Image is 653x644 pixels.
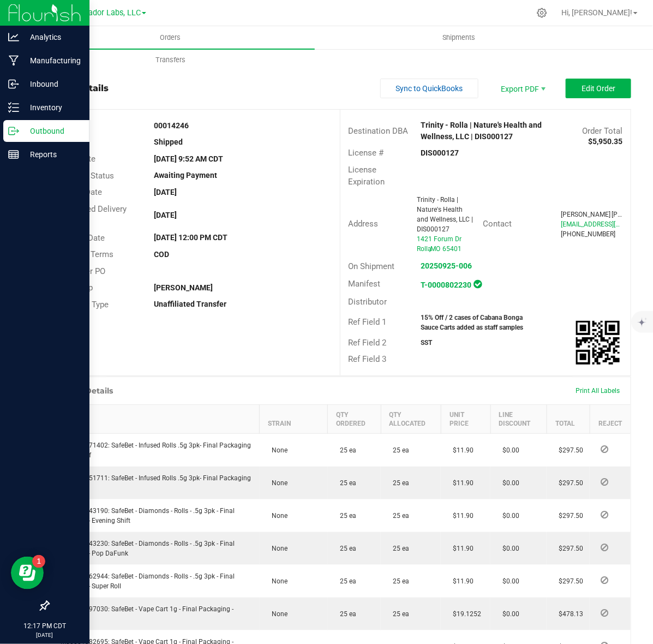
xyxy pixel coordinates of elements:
[497,512,519,520] span: $0.00
[349,338,387,348] span: Ref Field 2
[474,278,482,290] span: In Sync
[553,479,583,487] span: $297.50
[141,55,200,65] span: Transfers
[349,297,387,307] span: Distributor
[334,479,356,487] span: 25 ea
[260,404,328,433] th: Strain
[447,512,474,520] span: $11.90
[11,557,44,589] iframe: Resource center
[56,507,235,524] span: M00002243190: SafeBet - Diamonds - Rolls - .5g 3pk - Final Packaging - Evening Shift
[576,321,620,365] qrcode: 00014246
[154,171,217,180] strong: Awaiting Payment
[19,31,85,44] p: Analytics
[553,545,583,552] span: $297.50
[334,610,356,618] span: 25 ea
[387,610,409,618] span: 25 ea
[266,446,287,454] span: None
[57,204,127,226] span: Requested Delivery Date
[56,540,235,557] span: M00002243230: SafeBet - Diamonds - Rolls - .5g 3pk - Final Packaging - Pop DaFunk
[315,26,603,49] a: Shipments
[56,474,251,492] span: M00002251711: SafeBet - Infused Rolls .5g 3pk- Final Packaging - Bank Roll
[32,555,45,568] iframe: Resource center unread badge
[596,446,613,452] span: Reject Inventory
[19,101,85,114] p: Inventory
[349,279,381,289] span: Manifest
[596,577,613,583] span: Reject Inventory
[596,544,613,551] span: Reject Inventory
[447,610,481,618] span: $19.1252
[547,404,590,433] th: Total
[334,545,356,552] span: 25 ea
[266,479,287,487] span: None
[497,610,519,618] span: $0.00
[497,545,519,552] span: $0.00
[396,84,463,93] span: Sync to QuickBooks
[349,219,379,229] span: Address
[8,32,19,43] inline-svg: Analytics
[561,230,615,238] span: [PHONE_NUMBER]
[553,577,583,585] span: $297.50
[56,573,235,590] span: M00002262944: SafeBet - Diamonds - Rolls - .5g 3pk - Final Packaging - Super Roll
[421,148,459,157] strong: DIS000127
[576,321,620,365] img: Scan me!
[266,512,287,520] span: None
[588,137,622,146] strong: $5,950.35
[154,300,226,308] strong: Unaffiliated Transfer
[154,283,213,292] strong: [PERSON_NAME]
[447,479,474,487] span: $11.90
[421,121,542,141] strong: Trinity - Rolla | Nature's Health and Wellness, LLC | DIS000127
[442,245,462,253] span: 65401
[380,79,478,98] button: Sync to QuickBooks
[56,442,251,459] span: M00002171402: SafeBet - Infused Rolls .5g 3pk- Final Packaging - Super Goof
[334,446,356,454] span: 25 ea
[441,404,490,433] th: Unit Price
[387,545,409,552] span: 25 ea
[266,610,287,618] span: None
[8,126,19,136] inline-svg: Outbound
[421,261,472,270] a: 20250925-006
[489,79,555,98] li: Export PDF
[553,512,583,520] span: $297.50
[49,404,260,433] th: Item
[76,8,141,17] span: Curador Labs, LLC
[19,148,85,161] p: Reports
[154,211,177,219] strong: [DATE]
[8,55,19,66] inline-svg: Manufacturing
[26,49,315,71] a: Transfers
[417,245,432,253] span: Rolla
[154,154,223,163] strong: [DATE] 9:52 AM CDT
[387,512,409,520] span: 25 ea
[447,545,474,552] span: $11.90
[8,149,19,160] inline-svg: Reports
[430,245,440,253] span: MO
[428,33,490,43] span: Shipments
[387,479,409,487] span: 25 ea
[582,126,622,136] span: Order Total
[429,245,430,253] span: ,
[596,479,613,485] span: Reject Inventory
[334,512,356,520] span: 25 ea
[266,577,287,585] span: None
[381,404,441,433] th: Qty Allocated
[56,605,234,623] span: M00001297030: SafeBet - Vape Cart 1g - Final Packaging - Chemdawg
[417,196,473,233] span: Trinity - Rolla | Nature's Health and Wellness, LLC | DIS000127
[497,577,519,585] span: $0.00
[154,121,189,130] strong: 00014246
[8,102,19,113] inline-svg: Inventory
[497,446,519,454] span: $0.00
[421,339,433,347] strong: SST
[483,219,512,229] span: Contact
[328,404,381,433] th: Qty Ordered
[387,577,409,585] span: 25 ea
[421,314,524,331] strong: 15% Off / 2 cases of Cabana Bonga Sauce Carts added as staff samples
[576,387,620,395] span: Print All Labels
[535,8,549,18] div: Manage settings
[561,211,610,218] span: [PERSON_NAME]
[596,610,613,616] span: Reject Inventory
[349,126,409,136] span: Destination DBA
[387,446,409,454] span: 25 ea
[19,77,85,91] p: Inbound
[154,138,183,146] strong: Shipped
[421,281,472,289] a: T-0000802230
